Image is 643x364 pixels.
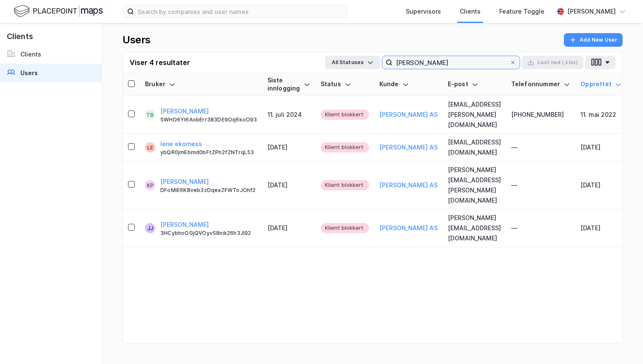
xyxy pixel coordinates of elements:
[600,323,643,364] div: Kontrollprogram for chat
[600,323,643,364] iframe: Chat Widget
[262,134,316,161] td: [DATE]
[147,180,154,190] div: KP
[575,96,627,134] td: 11. mai 2022
[564,33,623,47] button: Add New User
[511,110,571,120] div: [PHONE_NUMBER]
[20,68,38,78] div: Users
[160,149,257,156] div: ybQR0jmEbmd0bFtZPh2fZNTrqL53
[393,56,509,69] input: Search user by name, email or client
[506,134,576,161] td: —
[499,6,544,17] div: Feature Toggle
[448,80,501,88] div: E-post
[443,96,506,134] td: [EMAIL_ADDRESS][PERSON_NAME][DOMAIN_NAME]
[134,5,347,18] input: Search by companies and user names
[580,80,622,88] div: Opprettet
[379,80,438,88] div: Kunde
[160,106,209,116] button: [PERSON_NAME]
[379,142,438,152] button: [PERSON_NAME] AS
[160,220,209,230] button: [PERSON_NAME]
[160,230,257,237] div: 3HCybhoOGjQVOyvS8nik26h3Jl92
[160,187,257,194] div: DFoMiE6KBveb3zDqeaZFWToJOhf2
[575,134,627,161] td: [DATE]
[325,56,380,69] button: All Statuses
[460,6,481,17] div: Clients
[160,139,202,149] button: lene ekorness
[145,80,257,88] div: Bruker
[443,161,506,209] td: [PERSON_NAME][EMAIL_ADDRESS][PERSON_NAME][DOMAIN_NAME]
[122,33,151,47] div: Users
[511,80,571,88] div: Telefonnummer
[160,177,209,187] button: [PERSON_NAME]
[379,223,438,233] button: [PERSON_NAME] AS
[567,6,616,17] div: [PERSON_NAME]
[147,142,153,152] div: le
[267,76,310,92] div: Siste innlogging
[130,57,190,68] div: Viser 4 resultater
[321,80,369,88] div: Status
[14,4,103,19] img: logo.f888ab2527a4732fd821a326f86c7f29.svg
[506,209,576,247] td: —
[262,96,316,134] td: 11. juli 2024
[160,116,257,123] div: SWHD6Yl6AobErr383DE9Oq6koO93
[575,209,627,247] td: [DATE]
[146,110,154,120] div: TB
[575,161,627,209] td: [DATE]
[147,223,153,233] div: JJ
[443,134,506,161] td: [EMAIL_ADDRESS][DOMAIN_NAME]
[506,161,576,209] td: —
[20,49,41,59] div: Clients
[379,110,438,120] button: [PERSON_NAME] AS
[262,209,316,247] td: [DATE]
[379,180,438,190] button: [PERSON_NAME] AS
[443,209,506,247] td: [PERSON_NAME][EMAIL_ADDRESS][DOMAIN_NAME]
[262,161,316,209] td: [DATE]
[406,6,441,17] div: Supervisors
